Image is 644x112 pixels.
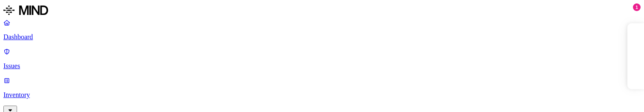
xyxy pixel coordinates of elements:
[3,19,641,41] a: Dashboard
[633,3,641,11] div: 1
[3,33,641,41] p: Dashboard
[3,3,48,17] img: MIND
[3,48,641,70] a: Issues
[3,3,641,19] a: MIND
[3,91,641,99] p: Inventory
[3,62,641,70] p: Issues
